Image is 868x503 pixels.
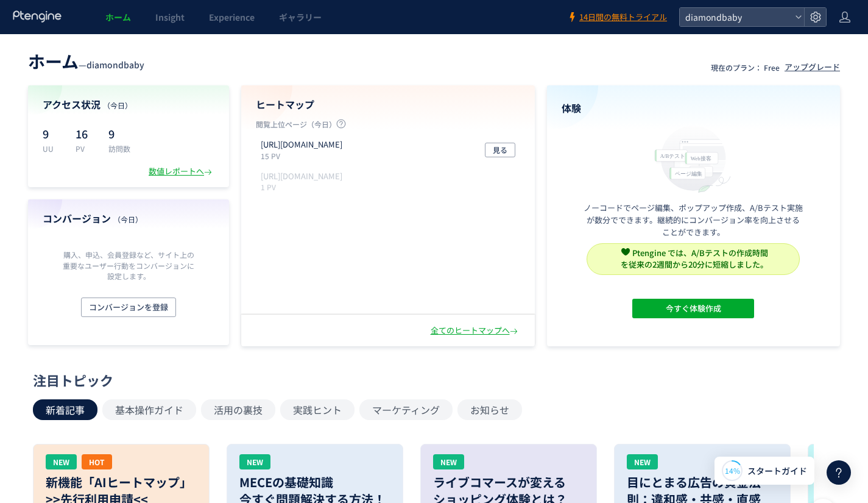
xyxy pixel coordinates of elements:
[105,11,131,23] span: ホーム
[81,298,176,317] button: コンバージョンを登録
[43,212,214,226] h4: コンバージョン
[562,101,826,115] h4: 体験
[60,249,197,280] p: 購入、申込、会員登録など、サイト上の重要なユーザー行動をコンバージョンに設定します。
[261,151,347,161] p: 15 PV
[33,371,829,390] div: 注目トピック
[666,299,721,318] span: 今すぐ体験作成
[621,247,768,270] span: Ptengine では、A/Bテストの作成時間 を従来の2週間から20分に短縮しました。
[201,399,275,420] button: 活用の裏技
[747,465,807,477] span: スタートガイド
[431,325,520,337] div: 全てのヒートマップへ
[108,124,130,143] p: 9
[103,100,132,110] span: （今日）
[359,399,453,420] button: マーケティング
[280,399,355,420] button: 実践ヒント
[261,182,347,192] p: 1 PV
[108,143,130,154] p: 訪問数
[485,143,515,157] button: 見る
[632,299,754,318] button: 今すぐ体験作成
[682,8,790,26] span: diamondbaby
[649,123,738,194] img: home_experience_onbo_jp-C5-EgdA0.svg
[149,166,214,177] div: 数値レポートへ
[256,119,520,134] p: 閲覧上位ページ（今日）
[261,171,342,182] p: http://diamondbaby.jp/news.html
[621,248,630,256] img: svg+xml,%3c
[86,59,144,71] span: diamondbaby
[76,124,94,143] p: 16
[785,62,840,73] div: アップグレード
[33,399,97,420] button: 新着記事
[567,12,667,23] a: 14日間の無料トライアル
[89,298,168,317] span: コンバージョンを登録
[579,12,667,23] span: 14日間の無料トライアル
[584,202,803,238] p: ノーコードでページ編集、ポップアップ作成、A/Bテスト実施が数分でできます。継続的にコンバージョン率を向上させることができます。
[239,454,270,469] div: NEW
[725,465,740,476] span: 14%
[155,11,185,23] span: Insight
[43,124,61,143] p: 9
[46,454,77,469] div: NEW
[82,454,112,469] div: HOT
[256,98,520,112] h4: ヒートマップ
[627,454,658,469] div: NEW
[493,143,507,157] span: 見る
[279,11,322,23] span: ギャラリー
[43,143,61,154] p: UU
[28,49,144,73] div: —
[261,139,342,151] p: http://diamondbaby.jp
[209,11,255,23] span: Experience
[28,49,79,73] span: ホーム
[102,399,196,420] button: 基本操作ガイド
[113,214,143,224] span: （今日）
[43,98,214,112] h4: アクセス状況
[711,62,780,73] p: 現在のプラン： Free
[433,454,464,469] div: NEW
[76,143,94,154] p: PV
[457,399,522,420] button: お知らせ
